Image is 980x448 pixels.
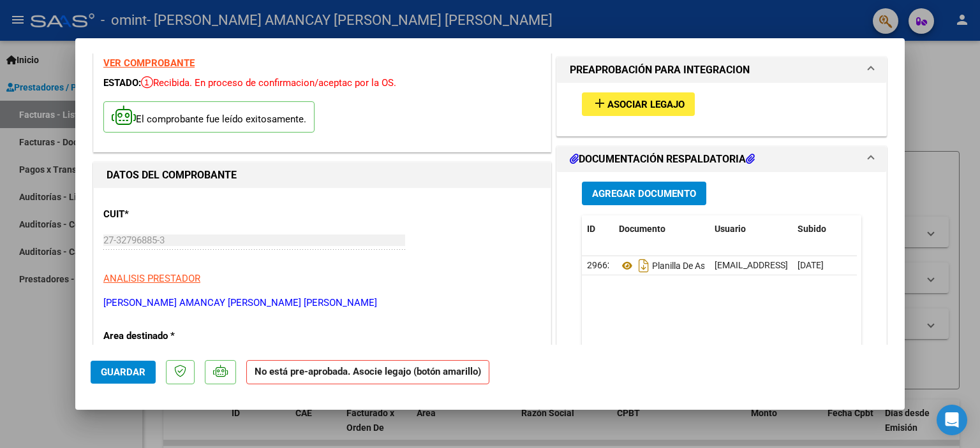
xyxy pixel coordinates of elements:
datatable-header-cell: Acción [856,215,920,243]
span: ID [587,224,595,234]
span: Subido [798,224,826,234]
i: Descargar documento [635,256,652,276]
datatable-header-cell: Usuario [709,215,792,243]
span: ESTADO: [103,77,141,89]
span: Guardar [101,366,145,378]
h1: DOCUMENTACIÓN RESPALDATORIA [570,152,755,167]
datatable-header-cell: Subido [792,215,856,243]
p: [PERSON_NAME] AMANCAY [PERSON_NAME] [PERSON_NAME] [103,296,541,310]
datatable-header-cell: Documento [614,215,709,243]
div: PREAPROBACIÓN PARA INTEGRACION [557,83,886,136]
mat-icon: add [592,96,607,111]
p: Area destinado * [103,329,235,343]
a: VER COMPROBANTE [103,57,195,69]
span: ANALISIS PRESTADOR [103,273,200,284]
mat-expansion-panel-header: DOCUMENTACIÓN RESPALDATORIA [557,147,886,172]
strong: No está pre-aprobada. Asocie legajo (botón amarillo) [246,360,489,385]
p: El comprobante fue leído exitosamente. [103,101,315,133]
button: Asociar Legajo [582,92,695,116]
mat-expansion-panel-header: PREAPROBACIÓN PARA INTEGRACION [557,57,886,83]
datatable-header-cell: ID [582,215,614,243]
h1: PREAPROBACIÓN PARA INTEGRACION [570,62,750,78]
span: Documento [619,224,665,234]
span: Planilla De Asistencia [619,261,736,271]
p: CUIT [103,207,235,222]
button: Agregar Documento [582,182,706,205]
span: Agregar Documento [592,188,696,199]
span: Usuario [715,224,746,234]
span: Recibida. En proceso de confirmacion/aceptac por la OS. [141,77,396,89]
strong: DATOS DEL COMPROBANTE [107,169,237,181]
div: DOCUMENTACIÓN RESPALDATORIA [557,172,886,437]
span: [DATE] [798,260,824,270]
div: Open Intercom Messenger [937,405,967,435]
span: 29662 [587,260,612,270]
button: Guardar [91,361,156,384]
span: Asociar Legajo [607,99,685,110]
